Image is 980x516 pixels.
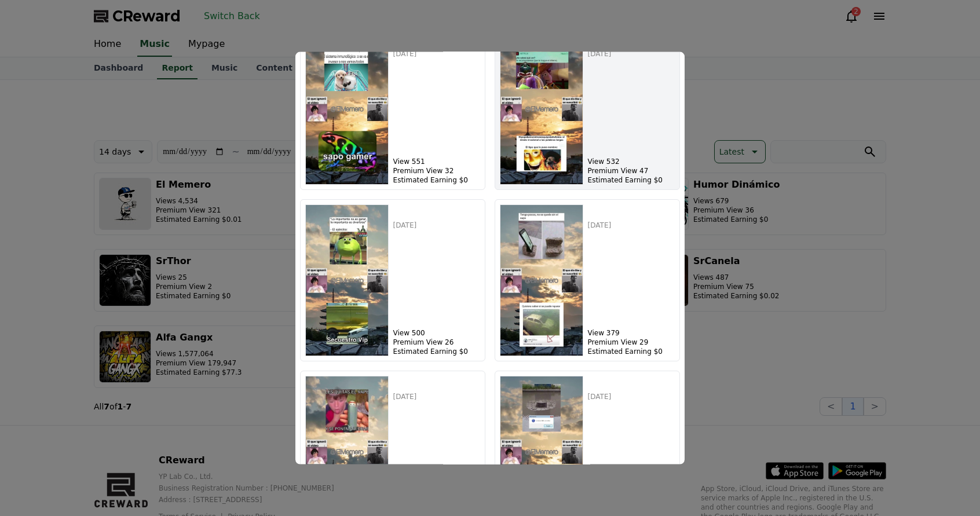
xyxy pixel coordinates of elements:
[393,156,480,166] p: View 551
[393,375,480,387] h5: ‎ ‎ ‎ ‎ ‎ ‎ ‎ ‎
[588,328,675,337] p: View 379
[495,199,680,361] button: ‎ ‎ ‎ ‎ ‎ ‎ ‎ ‎ ‎ ‎ ‎ ‎ ‎ ‎ ‎ ‎ [DATE] View 379 Premium View 29 Estimated Earning $0
[393,175,480,184] p: Estimated Earning $0
[588,220,675,229] p: [DATE]
[393,337,480,346] p: Premium View 26
[300,27,485,189] button: ‎ ‎ ‎ ‎ ‎ ‎ ‎ ‎ ‎ ‎ ‎ ‎ [DATE] View 551 Premium View 32 Estimated Earning $0
[393,220,480,229] p: [DATE]
[300,199,485,361] button: ‎ ‎ ‎ ‎ ‎ ‎ ‎ ‎ [DATE] View 500 Premium View 26 Estimated Earning $0
[588,175,675,184] p: Estimated Earning $0
[393,328,480,337] p: View 500
[500,204,583,356] img: ‎ ‎ ‎ ‎ ‎ ‎ ‎ ‎
[588,204,675,215] h5: ‎ ‎ ‎ ‎ ‎ ‎ ‎ ‎
[393,391,480,401] p: [DATE]
[588,391,675,401] p: [DATE]
[393,346,480,356] p: Estimated Earning $0
[393,49,480,58] p: [DATE]
[588,156,675,166] p: View 532
[495,27,680,189] button: ‎ ‎ ‎ ‎ ‎ ‎ ‎ ‎ ‎ ‎ ‎ ‎ [DATE] View 532 Premium View 47 Estimated Earning $0
[588,346,675,356] p: Estimated Earning $0
[305,32,389,184] img: ‎ ‎ ‎ ‎ ‎ ‎
[588,166,675,175] p: Premium View 47
[588,337,675,346] p: Premium View 29
[393,166,480,175] p: Premium View 32
[305,204,389,356] img: ‎ ‎ ‎ ‎
[500,32,583,184] img: ‎ ‎ ‎ ‎ ‎ ‎
[588,375,675,387] h5: ‎ ‎ ‎ ‎ ‎ ‎ ‎ ‎ ‎ ‎ ‎ ‎
[393,204,480,215] h5: ‎ ‎ ‎ ‎
[295,52,685,464] div: modal
[588,49,675,58] p: [DATE]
